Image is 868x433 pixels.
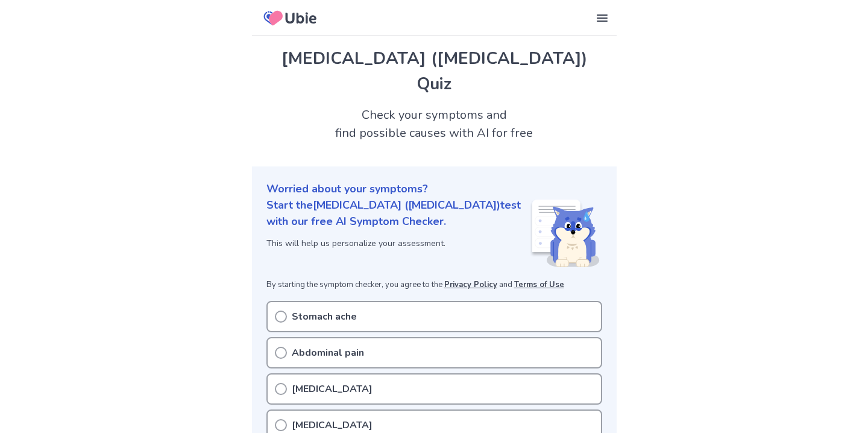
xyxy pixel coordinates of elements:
[514,279,564,290] a: Terms of Use
[266,181,602,197] p: Worried about your symptoms?
[252,106,617,142] h2: Check your symptoms and find possible causes with AI for free
[530,200,600,267] img: Shiba
[266,237,530,250] p: This will help us personalize your assessment.
[266,46,602,96] h1: [MEDICAL_DATA] ([MEDICAL_DATA]) Quiz
[292,346,364,360] p: Abdominal pain
[266,279,602,291] p: By starting the symptom checker, you agree to the and
[292,309,357,324] p: Stomach ache
[266,197,530,230] p: Start the [MEDICAL_DATA] ([MEDICAL_DATA]) test with our free AI Symptom Checker.
[292,418,373,432] p: [MEDICAL_DATA]
[444,279,497,290] a: Privacy Policy
[292,382,373,396] p: [MEDICAL_DATA]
